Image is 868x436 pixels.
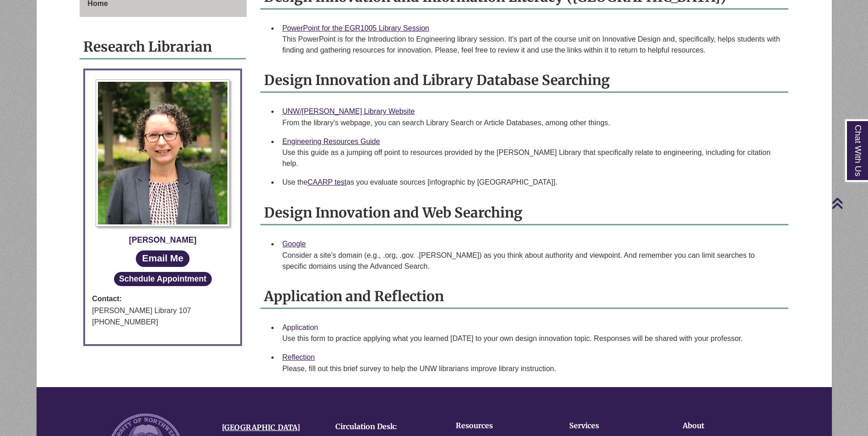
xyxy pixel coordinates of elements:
a: Profile Photo [PERSON_NAME] [92,80,233,246]
div: [PERSON_NAME] [92,234,233,246]
div: [PERSON_NAME] Library 107 [92,305,233,317]
div: Consider a site's domain (e.g., .org, .gov. .[PERSON_NAME]) as you think about authority and view... [282,250,781,272]
div: Use this guide as a jumping off point to resources provided by the [PERSON_NAME] Library that spe... [282,147,781,169]
h2: Design Innovation and Library Database Searching [260,69,788,93]
a: UNW/[PERSON_NAME] Library Website [282,107,415,115]
div: This PowerPoint is for the Introduction to Engineering library session. It's part of the course u... [282,34,781,56]
h4: Circulation Desk: [335,423,435,431]
a: Engineering Resources Guide [282,138,380,145]
div: [PHONE_NUMBER] [92,316,233,328]
a: Reflection [282,353,315,361]
h2: Application and Reflection [260,285,788,309]
h4: Services [569,422,654,430]
strong: Contact: [92,293,233,305]
li: Use the as you evaluate sources [infographic by [GEOGRAPHIC_DATA]]. [279,173,785,192]
a: Back to Top [831,197,866,209]
h4: About [683,422,768,430]
a: Email Me [136,250,189,266]
h4: Resources [456,422,541,430]
button: Schedule Appointment [114,272,212,286]
a: Application [282,324,318,331]
h2: Design Innovation and Web Searching [260,201,788,225]
a: CAARP test [307,178,346,186]
a: Google [282,240,306,248]
img: Profile Photo [96,80,230,227]
div: From the library's webpage, you can search Library Search or Article Databases, among other things. [282,117,781,128]
h2: Research Librarian [80,35,246,59]
div: Use this form to practice applying what you learned [DATE] to your own design innovation topic. R... [282,333,781,344]
a: [GEOGRAPHIC_DATA] [222,423,300,432]
div: Please, fill out this brief survey to help ​the UNW librarians improve library instruction. [282,363,781,374]
a: PowerPoint for the EGR1005 Library Session [282,24,429,32]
